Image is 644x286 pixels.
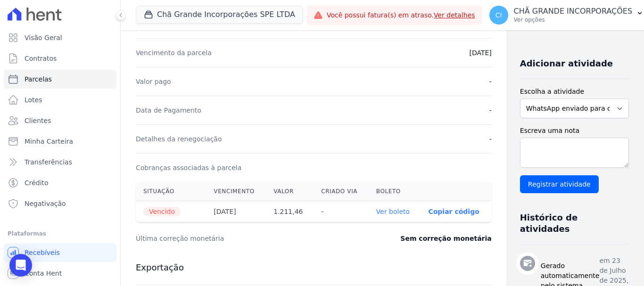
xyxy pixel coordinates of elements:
[520,175,599,193] input: Registrar atividade
[136,163,241,172] dt: Cobranças associadas à parcela
[4,243,116,262] a: Recebíveis
[136,6,303,24] button: Chã Grande Incorporações SPE LTDA
[25,269,62,278] span: Conta Hent
[4,70,116,89] a: Parcelas
[327,10,475,20] span: Você possui fatura(s) em atraso.
[136,77,171,86] dt: Valor pago
[136,106,201,115] dt: Data de Pagamento
[4,28,116,47] a: Visão Geral
[489,106,492,115] dd: -
[4,264,116,283] a: Conta Hent
[266,201,314,222] th: 1.211,46
[4,153,116,172] a: Transferências
[520,126,629,136] label: Escreva uma nota
[469,48,491,57] dd: [DATE]
[25,248,60,257] span: Recebíveis
[136,182,206,201] th: Situação
[495,12,502,18] span: CI
[4,49,116,68] a: Contratos
[520,212,621,235] h3: Histórico de atividades
[206,182,266,201] th: Vencimento
[376,208,410,215] a: Ver boleto
[4,132,116,151] a: Minha Carteira
[25,54,57,63] span: Contratos
[434,11,475,19] a: Ver detalhes
[25,74,52,84] span: Parcelas
[4,111,116,130] a: Clientes
[9,254,32,277] div: Open Intercom Messenger
[520,87,629,97] label: Escolha a atividade
[369,182,421,201] th: Boleto
[4,90,116,109] a: Lotes
[514,7,633,16] p: CHÃ GRANDE INCORPORAÇÕES
[4,173,116,192] a: Crédito
[25,157,72,167] span: Transferências
[428,208,479,215] button: Copiar código
[314,201,369,222] th: -
[143,207,181,216] span: Vencido
[25,137,73,146] span: Minha Carteira
[25,178,49,188] span: Crédito
[206,201,266,222] th: [DATE]
[136,234,346,243] dt: Última correção monetária
[136,262,492,273] h3: Exportação
[136,48,212,57] dt: Vencimento da parcela
[266,182,314,201] th: Valor
[314,182,369,201] th: Criado via
[25,33,62,42] span: Visão Geral
[25,199,66,208] span: Negativação
[400,234,491,243] dd: Sem correção monetária
[25,95,42,105] span: Lotes
[489,77,492,86] dd: -
[520,58,613,69] h3: Adicionar atividade
[4,194,116,213] a: Negativação
[514,16,633,24] p: Ver opções
[136,134,222,144] dt: Detalhes da renegociação
[8,228,113,239] div: Plataformas
[489,134,492,144] dd: -
[25,116,51,125] span: Clientes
